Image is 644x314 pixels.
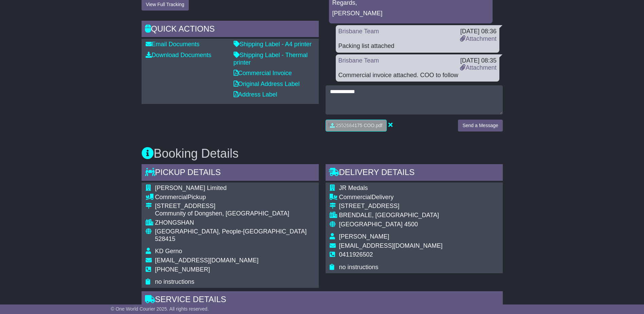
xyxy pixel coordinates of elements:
a: Shipping Label - Thermal printer [234,52,308,66]
a: Shipping Label - A4 printer [234,41,312,48]
div: Delivery Details [326,164,503,182]
div: Pickup Details [142,164,319,182]
span: [GEOGRAPHIC_DATA], People-[GEOGRAPHIC_DATA] [155,228,307,235]
span: no instructions [155,278,195,285]
span: [PERSON_NAME] [339,233,389,240]
h3: Booking Details [142,147,503,160]
span: © One World Courier 2025. All rights reserved. [111,306,209,312]
div: ZHONGSHAN [155,219,315,227]
span: Commercial [339,194,372,200]
span: KD Gerno [155,248,182,255]
p: [PERSON_NAME] [332,10,489,17]
span: JR Medals [339,185,368,191]
span: no instructions [339,264,379,271]
div: [STREET_ADDRESS] [339,203,443,210]
div: [STREET_ADDRESS] [155,203,315,210]
div: [DATE] 08:36 [460,28,496,35]
div: Quick Actions [142,21,319,39]
a: Email Documents [146,41,200,48]
button: Send a Message [458,120,502,132]
span: [EMAIL_ADDRESS][DOMAIN_NAME] [155,257,259,264]
span: 528415 [155,235,176,242]
a: Original Address Label [234,81,300,87]
a: Download Documents [146,52,211,58]
span: [PHONE_NUMBER] [155,266,210,273]
div: [DATE] 08:35 [460,57,496,65]
a: Commercial Invoice [234,70,292,76]
div: Packing list attached [338,42,497,50]
span: 0411926502 [339,251,373,258]
a: Brisbane Team [338,28,379,35]
div: BRENDALE, [GEOGRAPHIC_DATA] [339,212,443,219]
a: Brisbane Team [338,57,379,64]
a: Address Label [234,91,277,98]
span: Commercial [155,194,188,200]
div: Community of Dongshen, [GEOGRAPHIC_DATA] [155,210,315,217]
div: Delivery [339,194,443,201]
span: [PERSON_NAME] Limited [155,185,227,191]
span: [EMAIL_ADDRESS][DOMAIN_NAME] [339,242,443,249]
div: Commercial invoice attached. COO to follow [338,72,497,79]
span: [GEOGRAPHIC_DATA] [339,221,403,228]
span: 4500 [404,221,418,228]
a: Attachment [460,64,496,71]
div: Service Details [142,291,503,310]
div: Pickup [155,194,315,201]
a: Attachment [460,35,496,42]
